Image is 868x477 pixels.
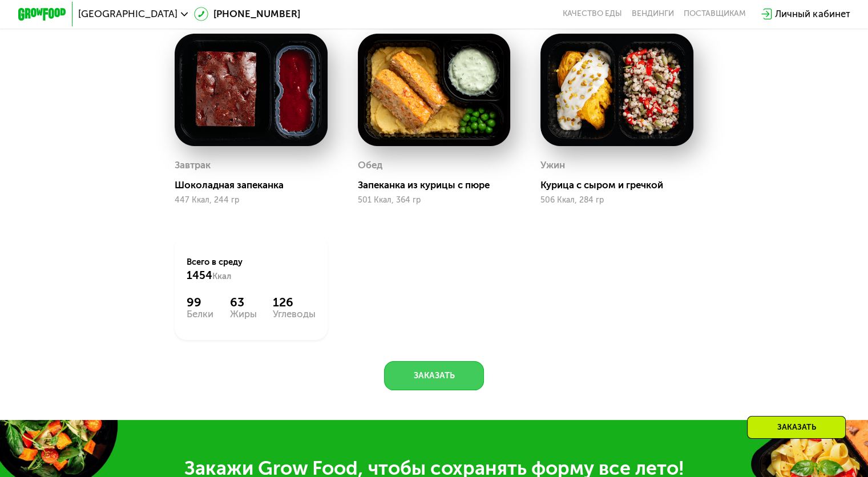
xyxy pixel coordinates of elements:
[230,309,257,319] div: Жиры
[540,196,693,205] div: 506 Ккал, 284 гр
[175,196,328,205] div: 447 Ккал, 244 гр
[175,156,211,175] div: Завтрак
[358,179,520,191] div: Запеканка из курицы с пюре
[273,295,316,309] div: 126
[563,9,622,19] a: Качество еды
[540,179,703,191] div: Курица с сыром и гречкой
[230,295,257,309] div: 63
[632,9,674,19] a: Вендинги
[212,271,231,281] span: Ккал
[358,156,382,175] div: Обед
[684,9,746,19] div: поставщикам
[78,9,177,19] span: [GEOGRAPHIC_DATA]
[775,7,850,21] div: Личный кабинет
[273,309,316,319] div: Углеводы
[540,156,565,175] div: Ужин
[747,416,846,439] div: Заказать
[187,256,315,282] div: Всего в среду
[187,295,213,309] div: 99
[194,7,300,21] a: [PHONE_NUMBER]
[384,361,484,390] button: Заказать
[187,269,212,282] span: 1454
[358,196,511,205] div: 501 Ккал, 364 гр
[175,179,337,191] div: Шоколадная запеканка
[187,309,213,319] div: Белки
